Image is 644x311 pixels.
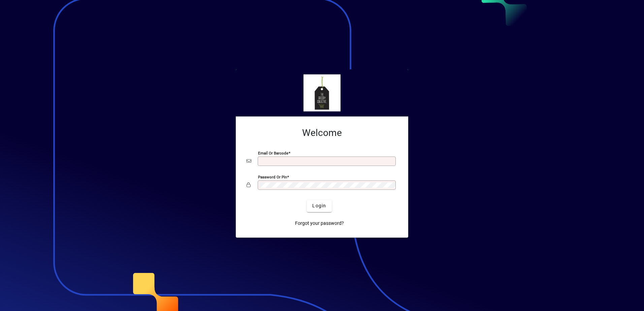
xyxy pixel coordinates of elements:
mat-label: Email or Barcode [258,150,288,155]
a: Forgot your password? [292,217,347,230]
mat-label: Password or Pin [258,174,287,179]
span: Login [312,202,326,209]
button: Login [307,200,331,212]
h2: Welcome [247,127,397,139]
span: Forgot your password? [295,220,344,227]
